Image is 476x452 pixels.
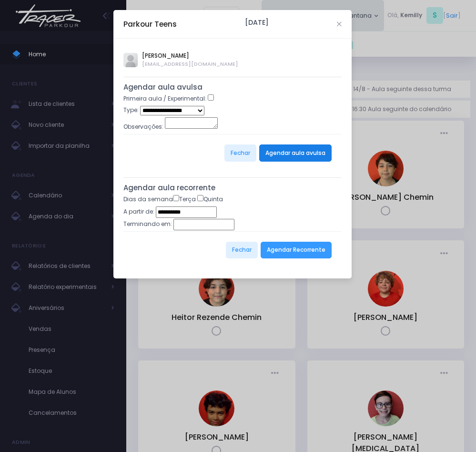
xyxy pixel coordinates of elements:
button: Fechar [224,144,256,162]
span: [PERSON_NAME] [142,51,238,60]
form: Dias da semana [123,195,342,269]
button: Fechar [226,242,258,259]
label: Quinta [197,195,223,204]
input: Quinta [197,195,203,201]
span: [EMAIL_ADDRESS][DOMAIN_NAME] [142,60,238,68]
label: Terça [173,195,196,204]
button: Agendar Recorrente [261,242,332,259]
label: Terminando em: [123,220,172,228]
h5: Agendar aula recorrente [123,184,342,192]
label: Primeira aula / Experimental: [123,94,206,103]
button: Close [337,22,342,27]
h5: Parkour Teens [123,19,177,30]
button: Agendar aula avulsa [259,144,332,162]
label: A partir de: [123,207,154,216]
h5: Agendar aula avulsa [123,83,342,92]
input: Terça [173,195,179,201]
label: Observações: [123,123,163,131]
h6: [DATE] [245,19,269,27]
label: Type: [123,106,139,114]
